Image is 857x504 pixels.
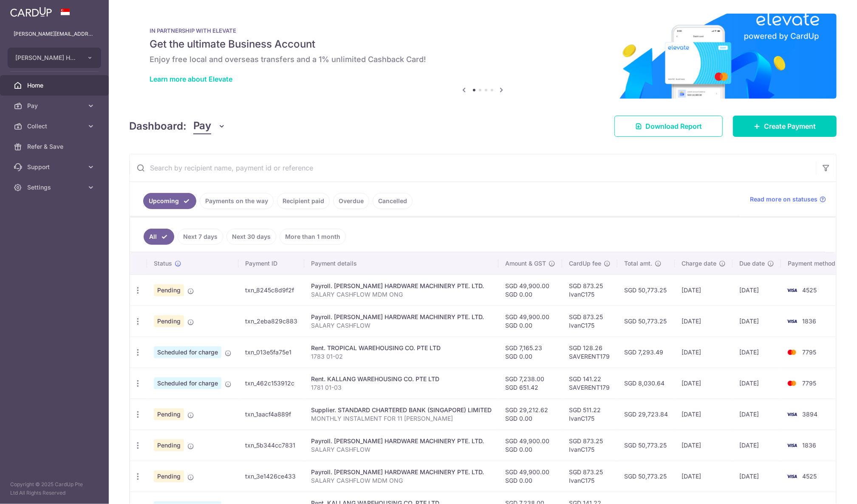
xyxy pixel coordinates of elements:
[614,116,723,137] a: Download Report
[27,102,83,110] span: Pay
[733,368,781,399] td: [DATE]
[280,229,346,245] a: More than 1 month
[675,306,733,337] td: [DATE]
[238,430,304,461] td: txn_5b344cc7831
[733,337,781,368] td: [DATE]
[624,259,652,268] span: Total amt.
[617,306,675,337] td: SGD 50,773.25
[802,317,816,325] span: 1836
[311,290,492,299] p: SALARY CASHFLOW MDM ONG
[238,368,304,399] td: txn_462c153912c
[617,275,675,306] td: SGD 50,773.25
[562,337,617,368] td: SGD 128.26 SAVERENT179
[617,337,675,368] td: SGD 7,293.49
[498,306,562,337] td: SGD 49,900.00 SGD 0.00
[150,37,816,51] h5: Get the ultimate Business Account
[27,183,83,192] span: Settings
[311,445,492,454] p: SALARY CASHFLOW
[154,315,184,327] span: Pending
[311,313,492,321] div: Payroll. [PERSON_NAME] HARDWARE MACHINERY PTE. LTD.
[783,409,800,419] img: Bank Card
[562,368,617,399] td: SGD 141.22 SAVERENT179
[8,48,101,68] button: [PERSON_NAME] HARDWARE MACHINERY PTE. LTD.
[200,193,274,209] a: Payments on the way
[311,406,492,414] div: Supplier. STANDARD CHARTERED BANK (SINGAPORE) LIMITED
[27,142,83,151] span: Refer & Save
[311,375,492,383] div: Rent. KALLANG WAREHOUSING CO. PTE LTD
[781,252,846,275] th: Payment method
[733,116,837,137] a: Create Payment
[802,442,816,449] span: 1836
[238,337,304,368] td: txn_013e5fa75e1
[750,195,826,204] a: Read more on statuses
[311,437,492,445] div: Payroll. [PERSON_NAME] HARDWARE MACHINERY PTE. LTD.
[498,275,562,306] td: SGD 49,900.00 SGD 0.00
[311,468,492,476] div: Payroll. [PERSON_NAME] HARDWARE MACHINERY PTE. LTD.
[783,285,800,295] img: Bank Card
[304,252,498,275] th: Payment details
[675,275,733,306] td: [DATE]
[802,379,816,387] span: 7795
[27,81,83,90] span: Home
[617,368,675,399] td: SGD 8,030.64
[154,259,172,268] span: Status
[129,119,187,134] h4: Dashboard:
[333,193,369,209] a: Overdue
[238,306,304,337] td: txn_2eba829c883
[733,399,781,430] td: [DATE]
[154,470,184,482] span: Pending
[238,461,304,492] td: txn_3e1426ce433
[562,306,617,337] td: SGD 873.25 IvanC175
[733,430,781,461] td: [DATE]
[675,399,733,430] td: [DATE]
[802,473,817,480] span: 4525
[562,430,617,461] td: SGD 873.25 IvanC175
[505,259,546,268] span: Amount & GST
[311,383,492,392] p: 1781 01-03
[802,348,816,356] span: 7795
[675,337,733,368] td: [DATE]
[311,344,492,352] div: Rent. TROPICAL WAREHOUSING CO. PTE LTD
[10,7,52,17] img: CardUp
[311,414,492,423] p: MONTHLY INSTALMENT FOR 11 [PERSON_NAME]
[143,193,196,209] a: Upcoming
[802,411,817,418] span: 3894
[645,121,702,131] span: Download Report
[154,408,184,420] span: Pending
[277,193,330,209] a: Recipient paid
[783,316,800,326] img: Bank Card
[130,154,816,181] input: Search by recipient name, payment id or reference
[739,259,765,268] span: Due date
[733,306,781,337] td: [DATE]
[150,27,816,34] p: IN PARTNERSHIP WITH ELEVATE
[14,30,95,38] p: [PERSON_NAME][EMAIL_ADDRESS][DOMAIN_NAME]
[129,14,837,99] img: Renovation banner
[562,275,617,306] td: SGD 873.25 IvanC175
[802,286,817,294] span: 4525
[733,461,781,492] td: [DATE]
[15,54,78,62] span: [PERSON_NAME] HARDWARE MACHINERY PTE. LTD.
[311,321,492,330] p: SALARY CASHFLOW
[238,252,304,275] th: Payment ID
[150,54,816,65] h6: Enjoy free local and overseas transfers and a 1% unlimited Cashback Card!
[311,352,492,361] p: 1783 01-02
[178,229,223,245] a: Next 7 days
[675,430,733,461] td: [DATE]
[144,229,174,245] a: All
[226,229,276,245] a: Next 30 days
[193,118,211,134] span: Pay
[783,471,800,481] img: Bank Card
[373,193,413,209] a: Cancelled
[238,275,304,306] td: txn_8245c8d9f2f
[569,259,601,268] span: CardUp fee
[783,347,800,357] img: Bank Card
[154,284,184,296] span: Pending
[311,476,492,485] p: SALARY CASHFLOW MDM ONG
[675,461,733,492] td: [DATE]
[154,439,184,451] span: Pending
[733,275,781,306] td: [DATE]
[154,346,221,358] span: Scheduled for charge
[27,163,83,171] span: Support
[27,122,83,130] span: Collect
[150,75,232,83] a: Learn more about Elevate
